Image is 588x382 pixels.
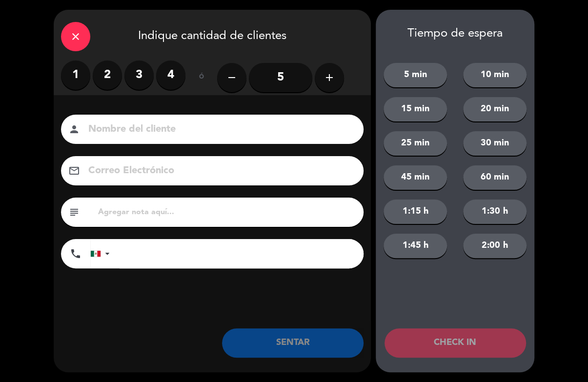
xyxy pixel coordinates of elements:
button: CHECK IN [385,328,526,358]
button: 1:15 h [384,200,447,224]
i: email [68,165,80,177]
button: 10 min [463,63,527,87]
button: remove [217,63,246,92]
i: close [70,31,81,42]
label: 1 [61,60,90,90]
i: remove [226,72,238,83]
button: 15 min [384,97,447,121]
div: Indique cantidad de clientes [54,10,371,60]
i: phone [70,248,81,260]
label: 2 [93,60,122,90]
button: 30 min [463,131,527,156]
button: 20 min [463,97,527,121]
input: Nombre del cliente [87,121,351,138]
button: SENTAR [222,328,364,358]
button: 1:45 h [384,234,447,258]
button: 1:30 h [463,200,527,224]
input: Correo Electrónico [87,162,351,180]
button: 2:00 h [463,234,527,258]
button: add [315,63,344,92]
button: 5 min [384,63,447,87]
button: 45 min [384,165,447,190]
i: add [324,72,335,83]
label: 3 [124,60,154,90]
div: ó [185,60,217,95]
div: Tiempo de espera [376,27,534,41]
button: 60 min [463,165,527,190]
i: subject [68,206,80,218]
div: Mexico (México): +52 [91,240,113,268]
i: person [68,123,80,135]
button: 25 min [384,131,447,156]
input: Agregar nota aquí... [97,205,356,219]
label: 4 [156,60,185,90]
